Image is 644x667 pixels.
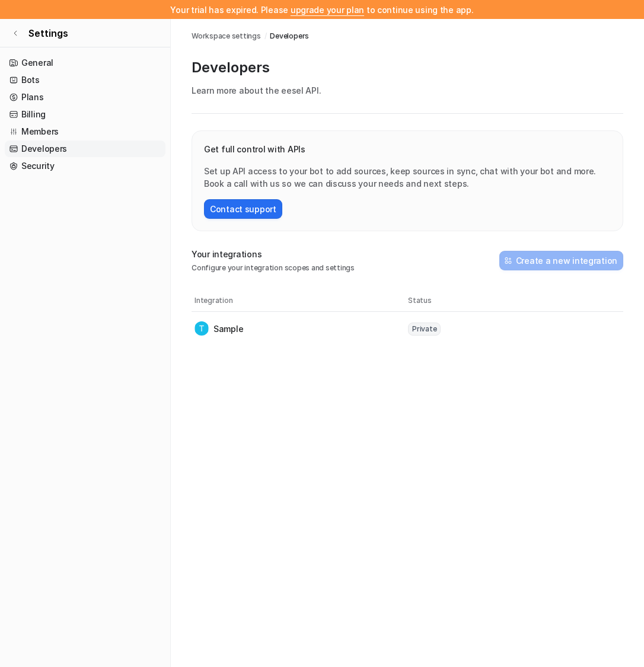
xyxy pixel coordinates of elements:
p: Your integrations [192,248,355,260]
th: Status [407,295,621,307]
span: Private [408,323,441,336]
span: Settings [28,26,68,40]
a: eesel API [281,85,318,95]
a: upgrade your plan [291,5,364,15]
h2: Create a new integration [516,254,617,267]
a: General [5,55,165,71]
a: Developers [270,31,309,42]
a: Bots [5,72,165,88]
p: Get full control with APIs [204,143,611,155]
button: Contact support [204,199,282,219]
p: Configure your integration scopes and settings [192,263,355,273]
p: Sample [213,323,243,335]
a: Workspace settings [192,31,261,42]
button: Create a new integration [499,251,623,270]
a: Billing [5,106,165,123]
p: Set up API access to your bot to add sources, keep sources in sync, chat with your bot and more. ... [204,165,611,190]
a: Plans [5,89,165,106]
p: Developers [192,58,623,77]
th: Integration [194,295,407,307]
a: Members [5,123,165,140]
a: Developers [5,141,165,157]
span: Learn more about the . [192,85,321,95]
a: Security [5,158,165,174]
span: / [264,31,267,42]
